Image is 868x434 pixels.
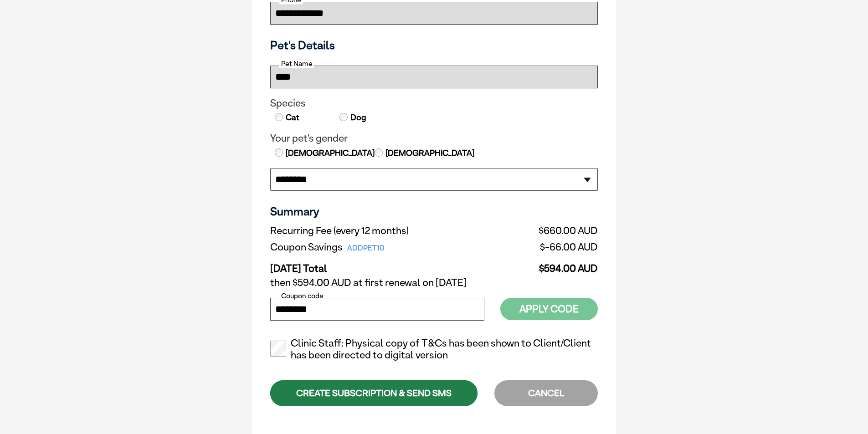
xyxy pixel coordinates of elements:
[494,380,598,406] div: CANCEL
[270,97,598,109] legend: Species
[279,292,325,300] label: Coupon code
[270,239,498,255] td: Coupon Savings
[270,337,598,361] label: Clinic Staff: Physical copy of T&Cs has been shown to Client/Client has been directed to digital ...
[498,239,598,255] td: $-66.00 AUD
[270,255,498,275] td: [DATE] Total
[343,242,389,255] span: ADDPET10
[270,204,598,218] h3: Summary
[270,341,286,357] input: Clinic Staff: Physical copy of T&Cs has been shown to Client/Client has been directed to digital ...
[498,255,598,275] td: $594.00 AUD
[270,223,498,239] td: Recurring Fee (every 12 months)
[498,223,598,239] td: $660.00 AUD
[270,275,598,291] td: then $594.00 AUD at first renewal on [DATE]
[270,380,478,406] div: CREATE SUBSCRIPTION & SEND SMS
[270,133,598,144] legend: Your pet's gender
[500,298,598,320] button: Apply Code
[267,38,601,52] h3: Pet's Details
